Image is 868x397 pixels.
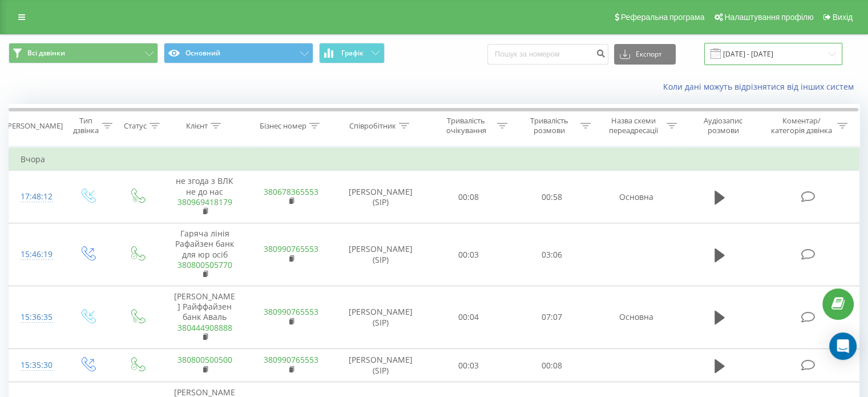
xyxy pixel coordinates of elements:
a: 380444908888 [177,322,232,333]
a: 380678365553 [264,186,318,197]
div: 15:36:35 [21,306,51,328]
div: 17:48:12 [21,186,51,208]
button: Основний [164,43,313,63]
a: 380800500500 [177,354,232,365]
div: Open Intercom Messenger [829,332,857,360]
a: 380969418179 [177,197,232,207]
a: 380990765553 [264,306,318,317]
div: Коментар/категорія дзвінка [768,116,834,135]
a: 380800505770 [177,259,232,270]
td: 03:06 [510,223,593,286]
td: 00:04 [427,286,510,349]
span: Реферальна програма [621,13,705,22]
td: 00:03 [427,223,510,286]
td: [PERSON_NAME] (SIP) [334,223,427,286]
td: Вчора [9,148,859,171]
td: [PERSON_NAME] Райффайзен банк Аваль [162,286,248,349]
td: 00:08 [427,171,510,223]
div: Статус [124,121,147,131]
td: не згода з ВЛК не до нас [162,171,248,223]
div: Тривалість розмови [520,116,578,135]
td: Гаряча лінія Рафайзен банк для юр осіб [162,223,248,286]
a: 380990765553 [264,354,318,365]
td: Основна [593,286,679,349]
div: Назва схеми переадресації [604,116,664,135]
button: Графік [319,43,385,63]
div: Тривалість очікування [438,116,495,135]
td: 00:08 [510,349,593,382]
input: Пошук за номером [487,44,608,65]
div: Клієнт [186,121,208,131]
div: [PERSON_NAME] [5,121,63,131]
span: Вихід [833,13,853,22]
div: Бізнес номер [260,121,306,131]
span: Налаштування профілю [724,13,813,22]
button: Всі дзвінки [9,43,158,63]
a: Коли дані можуть відрізнятися вiд інших систем [663,81,859,92]
td: [PERSON_NAME] (SIP) [334,286,427,349]
button: Експорт [614,44,676,65]
td: Основна [593,171,679,223]
div: Аудіозапис розмови [690,116,757,135]
div: 15:46:19 [21,243,51,266]
div: Співробітник [349,121,396,131]
td: 00:03 [427,349,510,382]
div: 15:35:30 [21,354,51,376]
div: Тип дзвінка [72,116,99,135]
a: 380990765553 [264,243,318,254]
td: 07:07 [510,286,593,349]
td: [PERSON_NAME] (SIP) [334,349,427,382]
span: Всі дзвінки [27,49,65,58]
span: Графік [341,49,364,57]
td: [PERSON_NAME] (SIP) [334,171,427,223]
td: 00:58 [510,171,593,223]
